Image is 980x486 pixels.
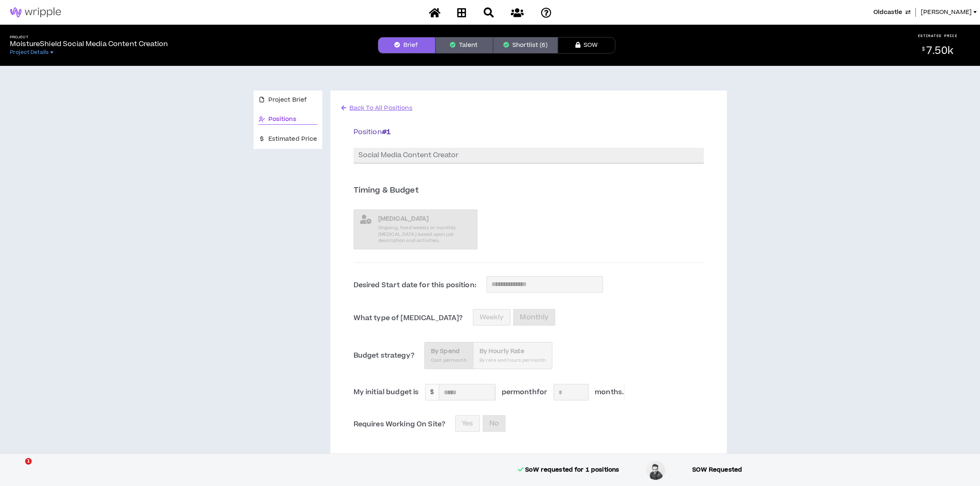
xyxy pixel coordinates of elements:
p: Budget strategy? [354,351,414,360]
span: By Hourly Rate [480,347,546,356]
button: Oldcastle [873,8,910,17]
button: Brief [378,37,435,53]
span: 1 [25,458,32,465]
h5: Project [10,35,168,40]
p: Requires Working On Site? [354,419,446,429]
span: By Spend [431,347,467,356]
span: Back To All Positions [349,104,412,112]
p: ESTIMATED PRICE [918,33,958,38]
p: SOW Requested [692,465,742,474]
button: Talent [435,37,493,53]
span: By rate and hours per month [480,357,546,364]
button: Shortlist (6) [493,37,558,53]
span: Estimated Price [268,135,317,144]
a: Back To All Positions [340,103,413,113]
button: SOW [558,37,615,53]
p: Timing & Budget [354,185,419,196]
span: Positions [268,115,296,124]
p: My initial budget is [354,384,426,400]
span: Project Details [10,49,49,56]
sup: $ [922,46,925,53]
span: Project Brief [268,95,307,105]
iframe: Intercom live chat [8,458,28,478]
p: months . [588,384,624,400]
b: # 1 [382,127,391,137]
p: Desired Start date for this position: [354,280,477,290]
p: What type of [MEDICAL_DATA]? [354,313,463,323]
div: $ [425,384,438,400]
span: 7.50k [926,44,953,58]
span: Cost per month [431,357,467,364]
div: Chris H. [645,460,666,481]
span: [PERSON_NAME] [921,8,972,17]
span: Oldcastle [873,8,902,17]
p: Position [354,127,704,138]
p: SoW requested for 1 positions [518,465,619,474]
p: per month for [495,384,554,400]
p: MoistureShield Social Media Content Creation [10,39,168,49]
